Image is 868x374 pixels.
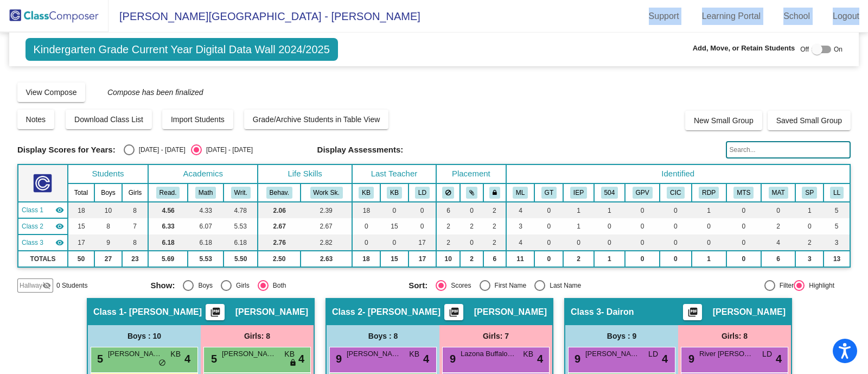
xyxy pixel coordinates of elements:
td: Kristen Bouchard - Bouchard [18,218,68,234]
button: CIC [667,187,684,199]
button: KB [387,187,402,199]
span: Grade/Archive Students in Table View [253,115,380,124]
td: 2.76 [258,234,301,251]
td: 3 [795,251,824,267]
span: lock [289,359,297,367]
td: 8 [94,218,122,234]
button: ML [513,187,528,199]
div: Girls: 7 [439,325,552,347]
td: 13 [824,251,850,267]
td: 0 [625,202,660,218]
th: Keep away students [436,183,460,202]
div: [DATE] - [DATE] [202,145,253,155]
td: 0 [409,218,436,234]
td: 0 [380,234,409,251]
td: 0 [380,202,409,218]
button: KB [359,187,374,199]
td: 2.67 [258,218,301,234]
div: Boys : 10 [88,325,201,347]
button: IEP [570,187,587,199]
mat-icon: picture_as_pdf [686,307,699,322]
td: 5 [824,218,850,234]
td: 6.18 [224,234,258,251]
td: 0 [594,218,625,234]
td: 0 [761,202,795,218]
span: Lazona BuffaloBullTail [461,348,515,359]
div: Girls: 8 [678,325,791,347]
th: Multilingual Learner [506,183,535,202]
th: Life Skills [258,164,352,183]
span: 4 [662,351,668,367]
td: 3 [506,218,535,234]
td: 2 [460,251,483,267]
div: Both [269,281,286,290]
td: 2 [563,251,593,267]
td: Laura Dairon - Dairon [18,234,68,251]
button: RDP [699,187,719,199]
th: Girls [122,183,148,202]
button: Read. [156,187,180,199]
span: Display Scores for Years: [17,145,116,155]
td: 5.53 [224,218,258,234]
th: Total [68,183,94,202]
span: [PERSON_NAME] ([PERSON_NAME]) [PERSON_NAME] [222,348,276,359]
button: New Small Group [685,111,762,130]
mat-icon: visibility_off [42,281,51,290]
td: 0 [692,218,726,234]
td: 1 [594,202,625,218]
span: do_not_disturb_alt [158,359,166,367]
td: 4.56 [148,202,188,218]
td: 1 [692,251,726,267]
td: 7 [122,218,148,234]
td: 6.33 [148,218,188,234]
td: 2.82 [301,234,352,251]
span: 9 [333,353,342,365]
mat-radio-group: Select an option [409,280,659,291]
td: 1 [563,218,593,234]
td: 0 [726,251,761,267]
button: Import Students [162,110,233,129]
td: 11 [506,251,535,267]
th: 504 Plan [594,183,625,202]
button: SP [802,187,817,199]
td: 0 [352,234,380,251]
div: Boys [194,281,213,290]
span: [PERSON_NAME] [108,348,162,359]
td: 5 [824,202,850,218]
td: 2 [483,218,506,234]
td: 18 [352,202,380,218]
td: 2 [483,202,506,218]
td: 27 [94,251,122,267]
span: 5 [208,353,217,365]
th: Gifted and Talented [534,183,563,202]
button: Print Students Details [683,304,702,320]
a: Support [640,8,688,25]
td: 2 [436,218,460,234]
span: Compose has been finalized [97,88,203,97]
td: 23 [122,251,148,267]
td: 2.06 [258,202,301,218]
a: Logout [824,8,868,25]
mat-radio-group: Select an option [150,280,400,291]
span: [PERSON_NAME] [474,307,547,318]
span: Off [800,45,809,54]
td: 6 [436,202,460,218]
td: 10 [436,251,460,267]
div: First Name [490,281,527,290]
th: Good Parent Volunteer [625,183,660,202]
span: 9 [686,353,694,365]
td: 15 [68,218,94,234]
th: Boys [94,183,122,202]
span: KB [523,348,533,360]
mat-icon: visibility [55,206,64,214]
span: Class 2 [22,221,43,231]
th: Laura Dairon [409,183,436,202]
td: 2.50 [258,251,301,267]
td: 0 [625,251,660,267]
button: Saved Small Group [768,111,851,130]
span: Class 3 [22,238,43,248]
th: Keep with students [460,183,483,202]
span: 9 [572,353,580,365]
button: Download Class List [66,110,152,129]
span: - [PERSON_NAME] [362,307,441,318]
